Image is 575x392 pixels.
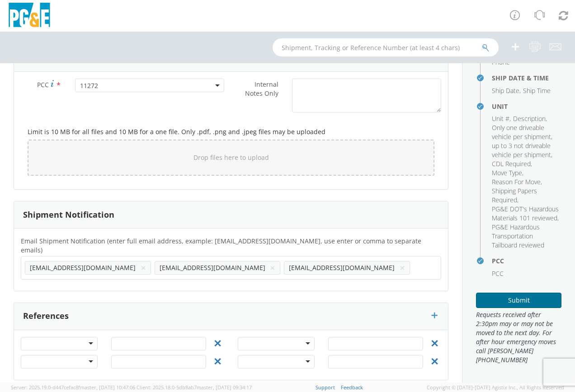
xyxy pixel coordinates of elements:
[492,123,552,159] span: Only one driveable vehicle per shipment, up to 3 not driveable vehicle per shipment
[492,257,561,264] h4: PCC
[492,168,523,177] li: ,
[523,86,551,95] span: Ship Time
[492,114,511,123] li: ,
[80,81,219,90] span: 11272
[492,168,522,177] span: Move Type
[492,177,541,186] span: Reason For Move
[75,79,224,92] span: 11272
[316,384,335,391] a: Support
[341,384,363,391] a: Feedback
[141,262,146,273] button: ×
[37,80,49,89] span: PCC
[492,269,504,278] span: PCC
[427,384,564,391] span: Copyright © [DATE]-[DATE] Agistix Inc., All Rights Reserved
[513,114,547,123] li: ,
[80,384,135,391] span: master, [DATE] 10:47:06
[492,86,519,95] span: Ship Date
[7,3,52,29] img: pge-logo-06675f144f4cfa6a6814.png
[270,262,275,273] button: ×
[492,114,509,123] span: Unit #
[137,384,252,391] span: Client: 2025.18.0-5db8ab7
[513,114,546,123] span: Description
[492,159,532,168] li: ,
[492,187,559,205] li: ,
[476,310,561,364] span: Requests received after 2:30pm may or may not be moved to the next day. For after hour emergency ...
[492,187,537,204] span: Shipping Papers Required
[492,177,542,187] li: ,
[23,312,69,321] h3: References
[23,210,114,219] h3: Shipment Notification
[197,384,252,391] span: master, [DATE] 09:34:17
[492,103,561,110] h4: Unit
[193,153,269,162] span: Drop files here to upload
[160,263,265,272] span: [EMAIL_ADDRESS][DOMAIN_NAME]
[289,263,395,272] span: [EMAIL_ADDRESS][DOMAIN_NAME]
[492,75,561,81] h4: Ship Date & Time
[28,128,434,135] h5: Limit is 10 MB for all files and 10 MB for a one file. Only .pdf, .png and .jpeg files may be upl...
[273,38,499,56] input: Shipment, Tracking or Reference Number (at least 4 chars)
[11,384,135,391] span: Server: 2025.19.0-d447cefac8f
[492,223,544,249] span: PG&E Hazardous Transportation Tailboard reviewed
[476,293,561,308] button: Submit
[492,159,531,168] span: CDL Required
[492,205,559,222] span: PG&E DOT's Hazardous Materials 101 reviewed
[400,262,405,273] button: ×
[492,205,559,223] li: ,
[492,86,521,95] li: ,
[30,263,136,272] span: [EMAIL_ADDRESS][DOMAIN_NAME]
[245,80,278,98] span: Internal Notes Only
[492,123,559,159] li: ,
[21,237,421,254] span: Email Shipment Notification (enter full email address, example: jdoe01@agistix.com, use enter or ...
